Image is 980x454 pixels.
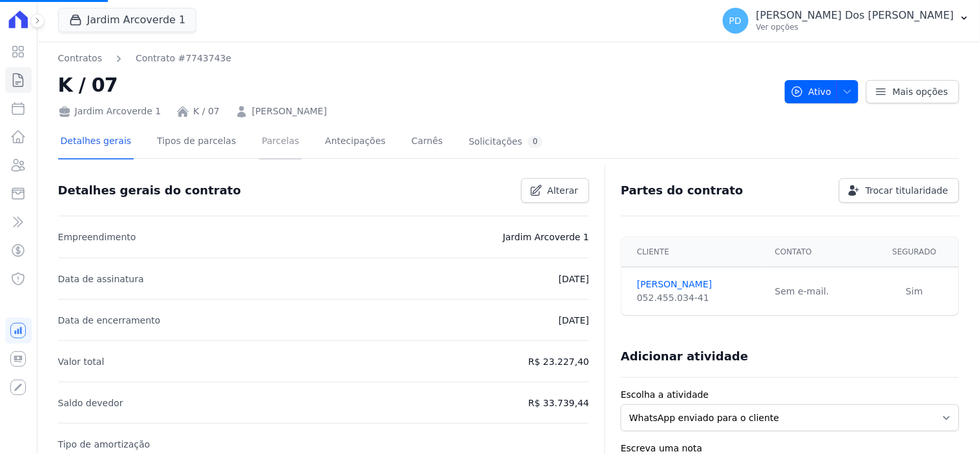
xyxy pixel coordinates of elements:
span: PD [729,16,742,25]
span: Ativo [791,80,832,103]
div: 052.455.034-41 [637,291,760,305]
p: Jardim Arcoverde 1 [503,229,590,245]
td: Sem e-mail. [767,267,871,316]
p: R$ 33.739,44 [528,395,589,411]
th: Contato [767,237,871,267]
a: Antecipações [322,125,388,160]
span: Alterar [548,184,579,197]
a: Detalhes gerais [58,125,134,160]
p: Data de encerramento [58,313,161,328]
a: Solicitações0 [466,125,546,160]
th: Segurado [871,237,959,267]
a: [PERSON_NAME] [637,278,760,291]
button: PD [PERSON_NAME] Dos [PERSON_NAME] Ver opções [713,3,980,39]
p: Ver opções [756,22,954,32]
h3: Detalhes gerais do contrato [58,183,241,198]
p: Tipo de amortização [58,437,151,452]
th: Cliente [621,237,767,267]
a: Trocar titularidade [839,178,959,203]
nav: Breadcrumb [58,52,775,65]
p: Valor total [58,354,105,369]
a: Contrato #7743743e [136,52,231,65]
p: [PERSON_NAME] Dos [PERSON_NAME] [756,9,954,22]
span: Mais opções [893,85,948,98]
div: Jardim Arcoverde 1 [58,105,162,118]
a: Carnês [409,125,446,160]
h3: Adicionar atividade [621,349,748,364]
p: Data de assinatura [58,271,144,287]
nav: Breadcrumb [58,52,232,65]
p: [DATE] [559,313,589,328]
a: K / 07 [193,105,220,118]
label: Escolha a atividade [621,388,959,402]
h2: K / 07 [58,70,775,99]
a: Mais opções [866,80,959,103]
h3: Partes do contrato [621,183,744,198]
button: Ativo [785,80,859,103]
a: [PERSON_NAME] [252,105,327,118]
a: Parcelas [259,125,302,160]
p: [DATE] [559,271,589,287]
a: Tipos de parcelas [154,125,238,160]
a: Contratos [58,52,102,65]
div: 0 [528,136,543,148]
p: R$ 23.227,40 [528,354,589,369]
p: Saldo devedor [58,395,123,411]
div: Solicitações [469,136,543,148]
span: Trocar titularidade [866,184,948,197]
button: Jardim Arcoverde 1 [58,8,197,32]
a: Alterar [521,178,590,203]
p: Empreendimento [58,229,136,245]
td: Sim [871,267,959,316]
